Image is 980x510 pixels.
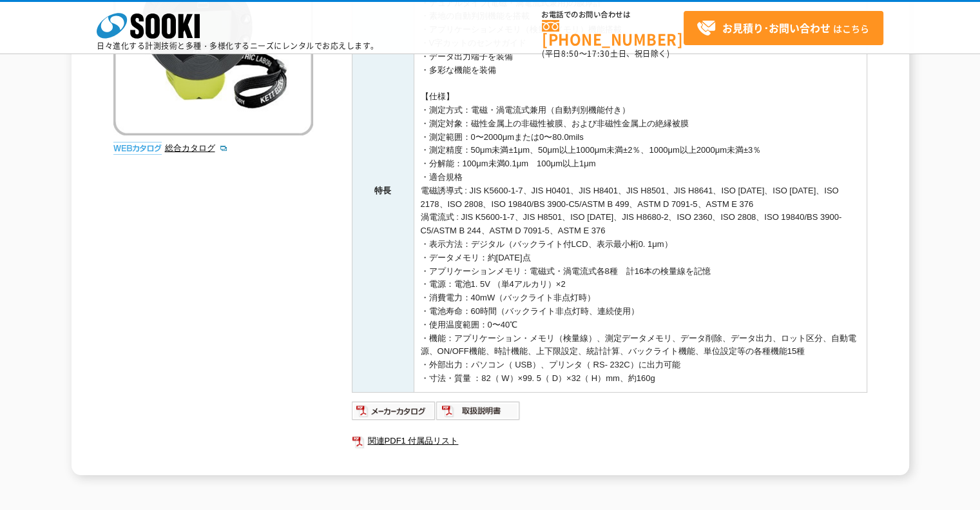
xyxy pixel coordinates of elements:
a: 取扱説明書 [436,409,521,418]
a: [PHONE_NUMBER] [542,20,684,46]
span: お電話でのお問い合わせは [542,11,684,19]
a: メーカーカタログ [352,409,436,418]
img: webカタログ [113,142,162,155]
strong: お見積り･お問い合わせ [722,20,831,35]
a: 関連PDF1 付属品リスト [352,433,867,449]
p: 日々進化する計測技術と多種・多様化するニーズにレンタルでお応えします。 [97,42,379,50]
span: 8:50 [561,48,579,59]
span: はこちら [697,19,869,38]
img: 取扱説明書 [436,400,521,421]
span: 17:30 [587,48,610,59]
img: メーカーカタログ [352,400,436,421]
a: お見積り･お問い合わせはこちら [684,11,883,45]
span: (平日 ～ 土日、祝日除く) [542,48,669,59]
a: 総合カタログ [165,143,228,153]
